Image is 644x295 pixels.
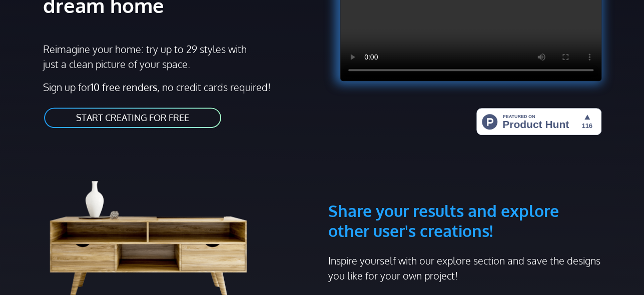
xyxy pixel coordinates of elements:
[91,80,157,93] strong: 10 free renders
[328,253,601,283] p: Inspire yourself with our explore section and save the designs you like for your own project!
[476,108,601,135] img: HomeStyler AI - Interior Design Made Easy: One Click to Your Dream Home | Product Hunt
[43,79,316,94] p: Sign up for , no credit cards required!
[43,106,222,129] a: START CREATING FOR FREE
[328,153,601,241] h3: Share your results and explore other user's creations!
[43,41,248,71] p: Reimagine your home: try up to 29 styles with just a clean picture of your space.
